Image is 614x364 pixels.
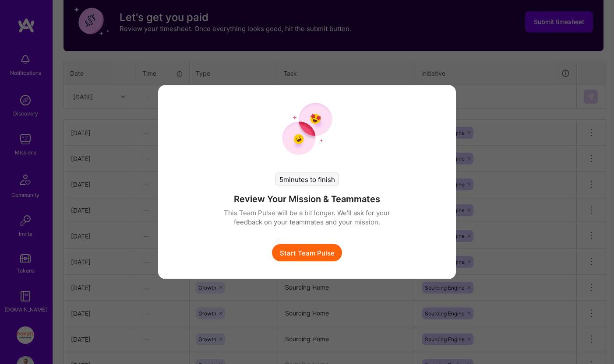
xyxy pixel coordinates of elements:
div: 5 minutes to finish [275,173,339,186]
div: modal [158,85,456,279]
p: This Team Pulse will be a bit longer. We'll ask for your feedback on your teammates and your miss... [211,208,403,227]
img: team pulse start [282,103,332,155]
h4: Review Your Mission & Teammates [234,193,380,205]
button: Start Team Pulse [272,244,342,262]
